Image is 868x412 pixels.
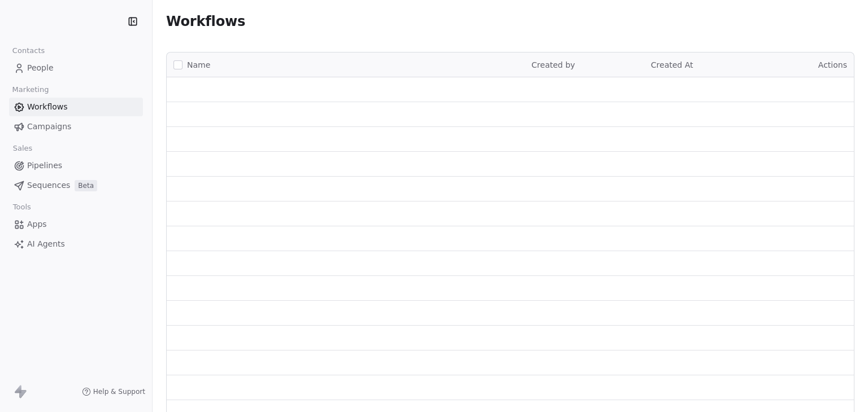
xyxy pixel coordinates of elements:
[27,218,47,230] span: Apps
[166,14,245,29] span: Workflows
[651,60,693,69] span: Created At
[27,160,62,172] span: Pipelines
[532,60,575,69] span: Created by
[27,121,71,133] span: Campaigns
[27,179,70,191] span: Sequences
[9,235,143,253] a: AI Agents
[818,60,847,69] span: Actions
[82,387,145,396] a: Help & Support
[9,59,143,77] a: People
[187,59,210,71] span: Name
[9,117,143,136] a: Campaigns
[7,81,54,98] span: Marketing
[27,238,65,250] span: AI Agents
[75,180,97,191] span: Beta
[8,140,37,157] span: Sales
[27,62,54,74] span: People
[9,98,143,116] a: Workflows
[9,215,143,234] a: Apps
[8,199,36,216] span: Tools
[93,387,145,396] span: Help & Support
[9,156,143,175] a: Pipelines
[27,101,68,113] span: Workflows
[7,42,50,59] span: Contacts
[9,176,143,195] a: SequencesBeta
